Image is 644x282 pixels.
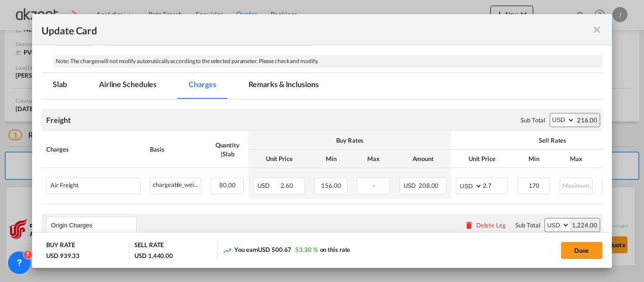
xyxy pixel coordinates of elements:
th: Min [310,150,352,168]
div: Freight [46,115,70,125]
div: Buy Rates [253,136,446,145]
span: USD [257,182,279,189]
th: Min [512,150,555,168]
span: - [372,182,375,189]
md-icon: icon-delete [464,220,474,230]
div: Air Freight [50,182,79,189]
div: SELL RATE [134,241,164,251]
span: 156.00 [321,182,341,189]
md-tab-item: Slab [41,73,78,99]
button: Delete Leg [464,221,506,229]
div: Charges [46,145,140,153]
div: Delete Leg [476,221,506,229]
input: Minimum Amount [518,178,550,192]
md-tab-item: Airline Schedules [88,73,168,99]
th: Amount [395,150,451,168]
md-tab-item: Charges [177,73,227,99]
div: You earn on this rate [223,245,350,255]
div: chargeable_weight [150,178,201,190]
input: Maximum Amount [561,178,592,192]
div: Basis [150,145,201,153]
span: 2.60 [281,182,293,189]
div: Update Card [41,24,591,35]
md-pagination-wrapper: Use the left and right arrow keys to navigate between tabs [41,73,339,99]
div: 1,224.00 [570,218,599,232]
span: USD [404,182,417,189]
th: Unit Price [248,150,310,168]
md-dialog: Update Card Port ... [32,14,611,268]
md-icon: icon-trending-up [223,246,232,255]
span: 208.00 [419,182,438,189]
div: USD 939.33 [46,251,80,260]
div: Sub Total [520,116,545,124]
input: 2.7 [483,178,507,192]
button: Done [561,242,603,259]
th: Unit Price [451,150,512,168]
div: USD 1,440.00 [134,251,173,260]
md-tab-item: Remarks & Inclusions [237,73,330,99]
md-icon: icon-close fg-AAA8AD m-0 pointer [591,24,603,35]
th: Max [555,150,597,168]
span: 53.30 % [295,246,317,253]
div: Note: The charges will not modify automatically according to the selected parameter. Please check... [53,55,602,68]
input: Leg Name [51,218,136,232]
div: Sub Total [515,221,540,229]
div: 216.00 [575,113,599,127]
div: BUY RATE [46,241,74,251]
div: Quantity | Slab [211,141,244,158]
span: 80.00 [219,181,236,189]
span: USD 500.67 [258,246,291,253]
th: Max [352,150,395,168]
